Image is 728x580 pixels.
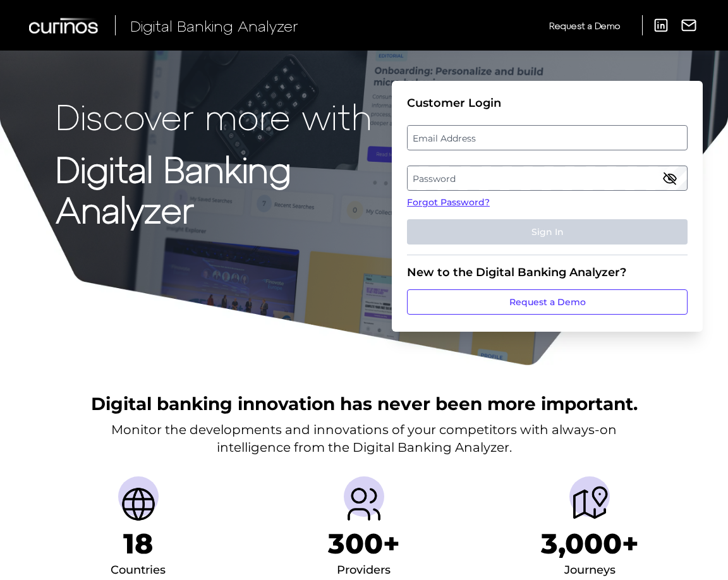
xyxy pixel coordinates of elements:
span: Request a Demo [549,20,620,31]
span: Digital Banking Analyzer [130,16,298,35]
h1: 18 [123,527,153,560]
p: Discover more with [56,96,387,136]
div: Customer Login [407,96,688,110]
img: Countries [118,484,159,524]
label: Password [408,167,686,190]
img: Journeys [569,484,610,524]
h2: Digital banking innovation has never been more important. [91,392,638,416]
a: Request a Demo [549,15,620,36]
strong: Digital Banking Analyzer [56,147,291,229]
h1: 3,000+ [541,527,639,560]
a: Request a Demo [407,289,688,315]
h1: 300+ [328,527,400,560]
a: Forgot Password? [407,196,688,209]
label: Email Address [408,126,686,149]
img: Curinos [29,18,100,33]
p: Monitor the developments and innovations of your competitors with always-on intelligence from the... [111,421,617,456]
button: Sign In [407,219,688,245]
div: New to the Digital Banking Analyzer? [407,265,688,279]
img: Providers [344,484,384,524]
